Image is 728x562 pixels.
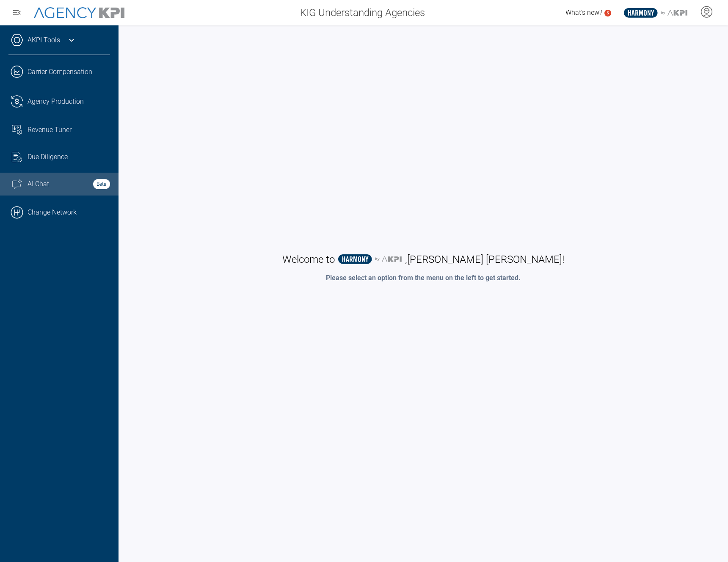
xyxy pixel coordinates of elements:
[282,253,564,266] h1: Welcome to , [PERSON_NAME] [PERSON_NAME] !
[607,11,609,15] text: 5
[28,35,60,45] a: AKPI Tools
[326,273,521,283] p: Please select an option from the menu on the left to get started.
[604,10,611,17] a: 5
[28,179,49,189] span: AI Chat
[565,8,602,17] span: What's new?
[28,125,110,135] div: Revenue Tuner
[28,152,110,162] div: Due Diligence
[34,7,124,19] img: AgencyKPI
[93,179,110,189] strong: Beta
[300,5,425,20] span: KIG Understanding Agencies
